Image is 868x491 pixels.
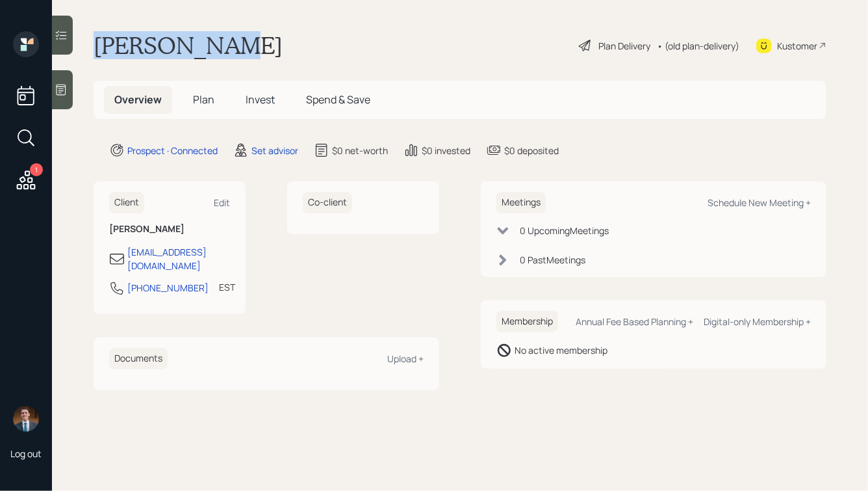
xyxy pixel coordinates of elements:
[306,92,370,107] span: Spend & Save
[13,406,39,432] img: hunter_neumayer.jpg
[777,39,817,53] div: Kustomer
[496,192,546,213] h6: Meetings
[332,144,388,157] div: $0 net-worth
[598,39,650,53] div: Plan Delivery
[109,224,230,235] h6: [PERSON_NAME]
[246,92,275,107] span: Invest
[127,245,230,272] div: [EMAIL_ADDRESS][DOMAIN_NAME]
[422,144,470,157] div: $0 invested
[109,348,168,369] h6: Documents
[94,31,283,60] h1: [PERSON_NAME]
[109,192,144,213] h6: Client
[251,144,298,157] div: Set advisor
[704,315,811,328] div: Digital-only Membership +
[214,196,230,209] div: Edit
[193,92,214,107] span: Plan
[127,281,209,295] div: [PHONE_NUMBER]
[387,352,424,365] div: Upload +
[708,196,811,209] div: Schedule New Meeting +
[219,280,235,294] div: EST
[127,144,218,157] div: Prospect · Connected
[303,192,352,213] h6: Co-client
[576,315,693,328] div: Annual Fee Based Planning +
[657,39,739,53] div: • (old plan-delivery)
[496,311,558,332] h6: Membership
[520,224,609,237] div: 0 Upcoming Meeting s
[504,144,559,157] div: $0 deposited
[114,92,162,107] span: Overview
[520,253,585,267] div: 0 Past Meeting s
[30,163,43,176] div: 1
[515,343,607,357] div: No active membership
[10,447,42,460] div: Log out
